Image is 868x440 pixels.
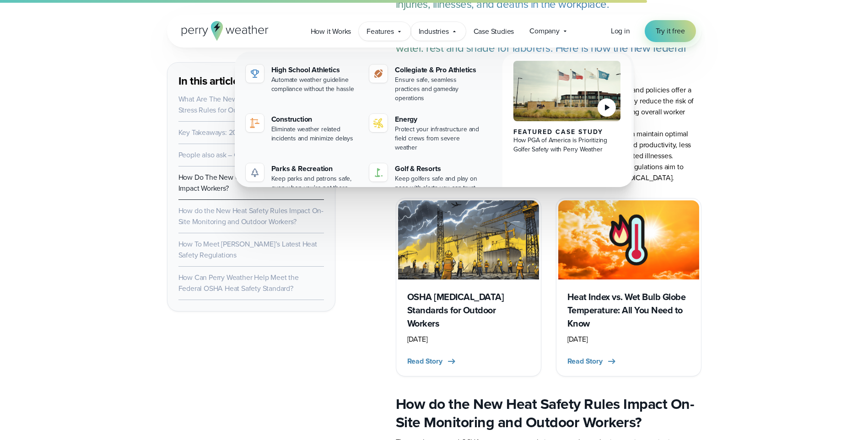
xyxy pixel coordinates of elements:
a: Heat Index vs Wet bulb globe temperature Heat Index vs. Wet Bulb Globe Temperature: All You Need ... [556,198,701,376]
div: Automate weather guideline compliance without the hassle [271,75,359,94]
span: Features [367,26,394,37]
span: How it Works [311,26,351,37]
a: How it Works [303,22,359,41]
h3: Heat Index vs. Wet Bulb Globe Temperature: All You Need to Know [567,290,690,330]
a: Key Takeaways: 2025 OSHA Heat Hearings [178,127,312,138]
span: Read Story [567,356,603,367]
img: highschool-icon.svg [249,68,260,79]
div: [DATE] [407,334,530,345]
a: People also ask – OSHA Heat Rules FAQs [178,150,307,160]
img: golf-iconV2.svg [373,167,384,178]
div: Eliminate weather related incidents and minimize delays [271,125,359,143]
span: Industries [419,26,449,37]
a: Energy Protect your infrastructure and field crews from severe weather [366,110,486,156]
div: Energy [395,114,482,125]
a: What Are The Newly Proposed OSHA Heat Stress Rules for Outdoor Workers? [178,94,312,115]
p: So far, [PERSON_NAME]’s efforts to protect workers have been limited to issuing optional guidance... [396,11,701,70]
div: Golf & Resorts [395,163,482,174]
div: Parks & Recreation [271,163,359,174]
img: PGA of America, Frisco Campus [513,61,621,121]
div: Keep golfers safe and play on pace with alerts you can trust [395,174,482,193]
a: Collegiate & Pro Athletics Ensure safe, seamless practices and gameday operations [366,61,486,107]
button: Read Story [407,356,457,367]
a: Try it free [645,20,696,42]
div: How PGA of America is Prioritizing Golfer Safety with Perry Weather [513,136,621,154]
a: Golf & Resorts Keep golfers safe and play on pace with alerts you can trust [366,160,486,196]
a: PGA of America, Frisco Campus Featured Case Study How PGA of America is Prioritizing Golfer Safet... [502,54,632,204]
span: Log in [611,26,630,36]
span: Read Story [407,356,442,367]
a: How do the New Heat Safety Rules Impact On-Site Monitoring and Outdoor Workers? [178,205,323,227]
div: Ensure safe, seamless practices and gameday operations [395,75,482,103]
div: Construction [271,114,359,125]
a: Log in [611,26,630,37]
img: proathletics-icon@2x-1.svg [373,68,384,79]
a: High School Athletics Automate weather guideline compliance without the hassle [242,61,362,97]
a: How To Meet [PERSON_NAME]’s Latest Heat Safety Regulations [178,239,317,260]
img: parks-icon-grey.svg [249,167,260,178]
h3: OSHA [MEDICAL_DATA] Standards for Outdoor Workers [407,290,530,330]
div: slideshow [396,198,701,376]
span: Try it free [656,26,685,37]
a: How Can Perry Weather Help Meet the Federal OSHA Heat Safety Standard? [178,272,299,294]
img: Heat Index vs Wet bulb globe temperature [558,200,699,279]
a: Parks & Recreation Keep parks and patrons safe, even when you're not there [242,160,362,196]
img: energy-icon@2x-1.svg [373,118,384,129]
div: High School Athletics [271,64,359,75]
div: Protect your infrastructure and field crews from severe weather [395,125,482,152]
div: Keep parks and patrons safe, even when you're not there [271,174,359,193]
a: Construction Eliminate weather related incidents and minimize delays [242,110,362,147]
button: Read Story [567,356,617,367]
span: Case Studies [474,26,514,37]
img: OSHA lightning safety rules [398,200,539,279]
div: [DATE] [567,334,690,345]
h3: In this article: [178,74,324,88]
a: OSHA lightning safety rules OSHA [MEDICAL_DATA] Standards for Outdoor Workers [DATE] Read Story [396,198,541,376]
h2: How do the New Heat Safety Rules Impact On-Site Monitoring and Outdoor Workers? [396,395,701,431]
img: noun-crane-7630938-1@2x.svg [249,118,260,129]
div: Collegiate & Pro Athletics [395,64,482,75]
a: Case Studies [466,22,522,41]
span: Company [529,26,560,37]
div: Featured Case Study [513,129,621,136]
a: How Do The New OSHA Heat Safety Rules Impact Workers? [178,172,312,193]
